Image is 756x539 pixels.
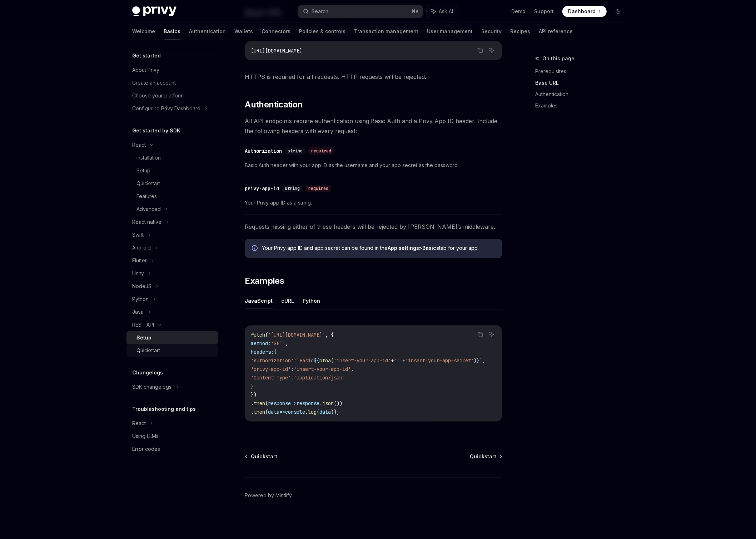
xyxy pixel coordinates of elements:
span: Quickstart [251,453,277,460]
button: Copy the contents from the code block [476,330,485,339]
a: Base URL [535,77,630,89]
div: About Privy [132,66,159,74]
h5: Troubleshooting and tips [132,405,196,413]
div: Android [132,243,151,252]
span: : [294,357,297,364]
span: ':' [394,357,402,364]
div: Error codes [132,445,160,453]
div: Java [132,308,144,316]
div: Advanced [136,205,161,213]
a: Quickstart [470,453,502,460]
span: data [319,409,331,415]
div: Setup [136,166,150,175]
div: Python [132,295,149,303]
span: Ask AI [439,8,453,15]
a: Authentication [535,89,630,100]
button: cURL [281,292,294,309]
span: } [477,357,479,364]
h5: Changelogs [132,368,163,377]
span: All API endpoints require authentication using Basic Auth and a Privy App ID header. Include the ... [245,116,502,136]
svg: Info [252,245,259,252]
span: , [285,340,288,347]
a: Choose your platform [126,89,218,102]
span: Dashboard [568,8,596,15]
span: Quickstart [470,453,496,460]
div: Features [136,192,157,201]
div: Quickstart [136,346,160,355]
button: Search...⌘K [298,5,423,18]
div: Quickstart [136,179,160,188]
div: Flutter [132,256,147,265]
a: Quickstart [126,344,218,357]
div: REST API [132,321,154,329]
span: `Basic [297,357,314,364]
span: json [322,400,334,407]
a: Features [126,190,218,203]
a: Quickstart [245,453,277,460]
span: data [268,409,279,415]
span: } [251,383,254,389]
div: React native [132,218,161,226]
span: => [291,400,297,407]
span: 'Authorization' [251,357,294,364]
a: Connectors [262,23,290,40]
a: Welcome [132,23,155,40]
span: fetch [251,332,265,338]
strong: App settings [388,245,419,251]
span: then [254,400,265,407]
span: { [274,349,277,355]
span: 'privy-app-id' [251,366,291,372]
span: Examples [245,275,284,287]
span: response [268,400,291,407]
a: Transaction management [354,23,418,40]
span: [URL][DOMAIN_NAME] [251,47,302,54]
span: ${ [314,357,319,364]
button: Copy the contents from the code block [476,46,485,55]
a: Support [534,8,554,15]
button: Python [303,292,320,309]
div: React [132,419,146,428]
span: + [391,357,394,364]
span: ⌘ K [411,9,419,14]
button: JavaScript [245,292,273,309]
a: Dashboard [562,6,607,17]
span: Authentication [245,99,303,110]
span: Basic Auth header with your app ID as the username and your app secret as the password. [245,161,502,170]
img: dark logo [132,6,176,16]
a: User management [427,23,473,40]
span: 'GET' [271,340,285,347]
span: 'insert-your-app-id' [334,357,391,364]
a: Prerequisites [535,66,630,77]
span: 'application/json' [294,374,345,381]
a: Using LLMs [126,430,218,443]
div: Setup [136,333,151,342]
div: privy-app-id [245,185,279,192]
span: , [351,366,354,372]
div: Using LLMs [132,432,159,440]
a: Authentication [189,23,226,40]
a: Basics [164,23,180,40]
div: Create an account [132,79,176,87]
button: Ask AI [427,5,458,18]
strong: Basics [422,245,439,251]
a: API reference [539,23,573,40]
span: . [305,409,308,415]
a: App settings>Basics [388,245,439,251]
button: Toggle dark mode [612,6,624,17]
span: Requests missing either of these headers will be rejected by [PERSON_NAME]’s middleware. [245,222,502,232]
span: Your Privy app ID and app secret can be found in the tab for your app. [262,245,495,252]
span: string [285,186,300,191]
div: React [132,141,146,149]
a: Create an account [126,76,218,89]
span: '[URL][DOMAIN_NAME]' [268,332,325,338]
a: Examples [535,100,630,111]
span: ( [265,332,268,338]
a: Error codes [126,443,218,455]
a: Installation [126,151,218,164]
span: , [482,357,485,364]
span: string [288,148,303,154]
a: Recipes [510,23,530,40]
span: Your Privy app ID as a string. [245,198,502,207]
span: ( [265,409,268,415]
div: SDK changelogs [132,383,171,391]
